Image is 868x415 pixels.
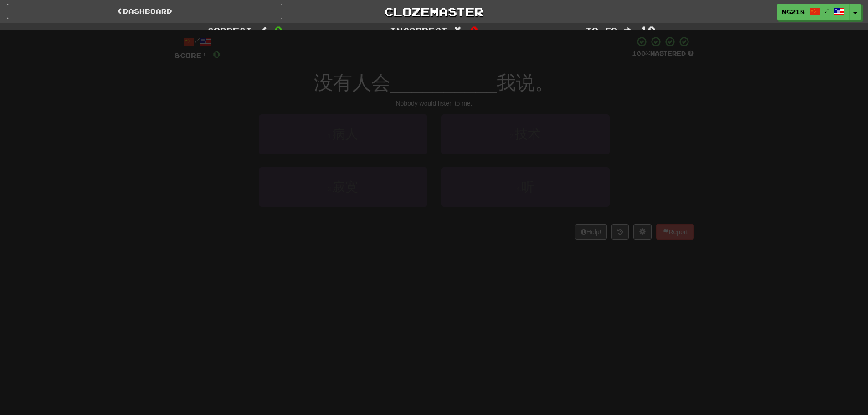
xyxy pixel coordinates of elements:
[611,224,629,240] button: Round history (alt+y)
[259,167,427,207] button: 3.寂寞
[207,26,252,35] span: Correct
[586,26,617,35] span: To go
[333,127,358,141] span: 病人
[624,26,634,34] span: :
[510,133,515,140] small: 2 .
[825,7,829,14] span: /
[470,24,478,35] span: 0
[782,8,805,16] span: ng218
[328,185,333,193] small: 3 .
[575,224,607,240] button: Help!
[777,4,850,20] a: ng218 /
[497,72,554,93] span: 我说。
[258,26,268,34] span: :
[275,24,282,35] span: 0
[516,185,522,193] small: 4 .
[328,133,333,140] small: 1 .
[390,26,447,35] span: Incorrect
[314,72,390,93] span: 没有人会
[390,72,497,93] span: __________
[441,167,610,207] button: 4.听
[333,180,358,194] span: 寂寞
[441,114,610,154] button: 2.技术
[175,51,207,59] span: Score:
[7,4,282,19] a: Dashboard
[175,99,694,108] div: Nobody would listen to me.
[656,224,693,240] button: Report
[521,180,534,194] span: 听
[515,127,540,141] span: 技术
[632,50,694,58] div: Mastered
[213,48,221,60] span: 0
[175,36,221,47] div: /
[259,114,427,154] button: 1.病人
[454,26,464,34] span: :
[296,4,572,20] a: Clozemaster
[640,24,656,35] span: 10
[632,50,650,57] span: 100 %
